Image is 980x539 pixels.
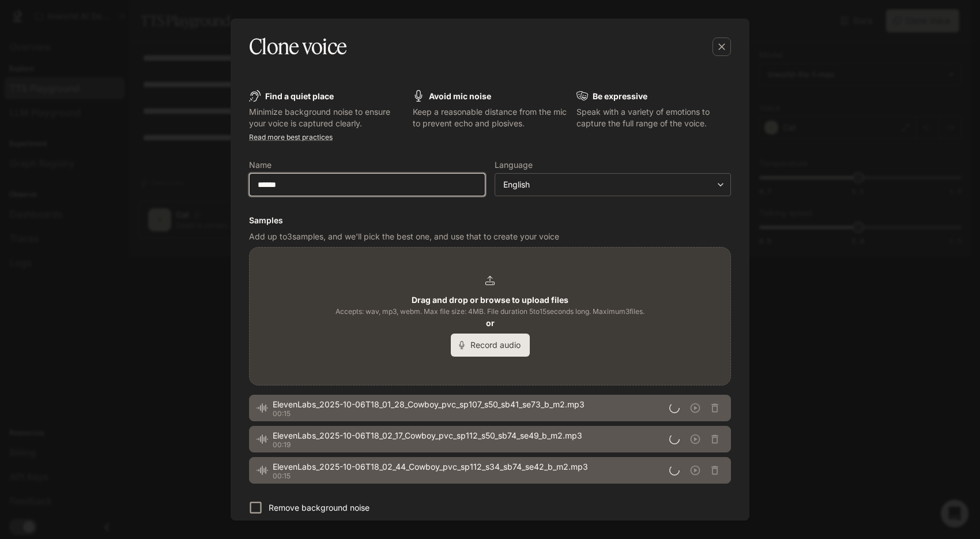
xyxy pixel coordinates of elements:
p: Remove background noise [269,502,370,514]
b: Find a quiet place [265,91,334,101]
h5: Clone voice [249,32,346,61]
b: Be expressive [593,91,647,101]
a: Read more best practices [249,133,333,141]
span: ElevenLabs_2025-10-06T18_02_44_Cowboy_pvc_sp112_s34_sb74_se42_b_m2.mp3 [273,461,669,473]
p: Keep a reasonable distance from the mic to prevent echo and plosives. [413,106,567,129]
p: Speak with a variety of emotions to capture the full range of the voice. [576,106,731,129]
p: 00:15 [273,473,669,480]
span: Accepts: wav, mp3, webm. Max file size: 4MB. File duration 5 to 15 seconds long. Maximum 3 files. [336,306,644,317]
p: Add up to 3 samples, and we'll pick the best one, and use that to create your voice [249,231,731,242]
b: Drag and drop or browse to upload files [412,295,568,305]
span: ElevenLabs_2025-10-06T18_02_17_Cowboy_pvc_sp112_s50_sb74_se49_b_m2.mp3 [273,430,669,441]
span: ElevenLabs_2025-10-06T18_01_28_Cowboy_pvc_sp107_s50_sb41_se73_b_m2.mp3 [273,399,669,410]
div: English [495,179,730,190]
p: Name [249,161,272,169]
h6: Samples [249,215,731,226]
p: Language [495,161,533,169]
div: English [503,179,712,190]
p: 00:15 [273,410,669,417]
p: 00:19 [273,441,669,448]
b: Avoid mic noise [429,91,491,101]
p: Minimize background noise to ensure your voice is captured clearly. [249,106,404,129]
b: or [486,318,495,328]
button: Record audio [451,334,530,357]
